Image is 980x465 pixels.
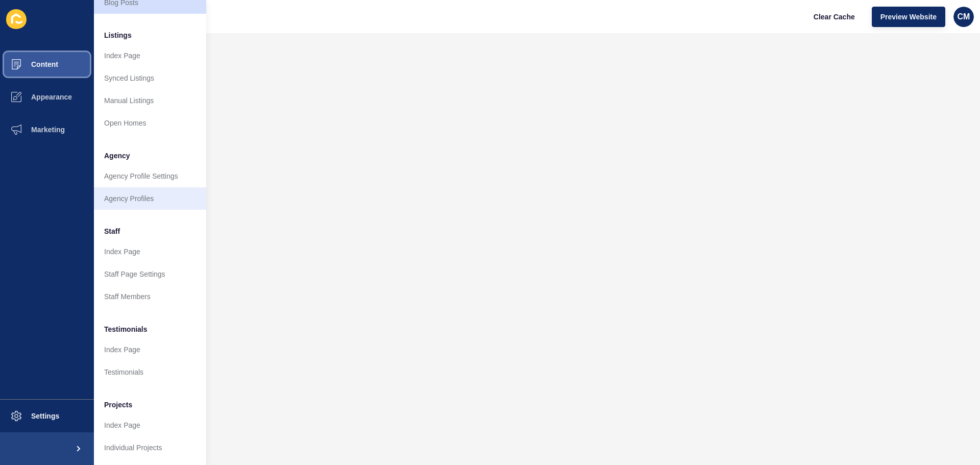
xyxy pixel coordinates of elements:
a: Staff Members [94,285,206,308]
a: Manual Listings [94,89,206,112]
a: Staff Page Settings [94,263,206,285]
span: CM [958,12,970,22]
a: Index Page [94,44,206,67]
a: Agency Profile Settings [94,165,206,187]
span: Clear Cache [814,12,855,22]
a: Testimonials [94,361,206,383]
a: Agency Profiles [94,187,206,210]
span: Preview Website [880,12,937,22]
span: Listings [104,30,132,40]
a: Index Page [94,414,206,436]
a: Synced Listings [94,67,206,89]
button: Clear Cache [805,7,864,27]
span: Testimonials [104,324,148,334]
a: Index Page [94,240,206,263]
span: Projects [104,400,132,410]
a: Individual Projects [94,436,206,459]
span: Staff [104,226,120,236]
a: Open Homes [94,112,206,134]
button: Preview Website [872,7,945,27]
a: Index Page [94,338,206,361]
span: Agency [104,151,130,161]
